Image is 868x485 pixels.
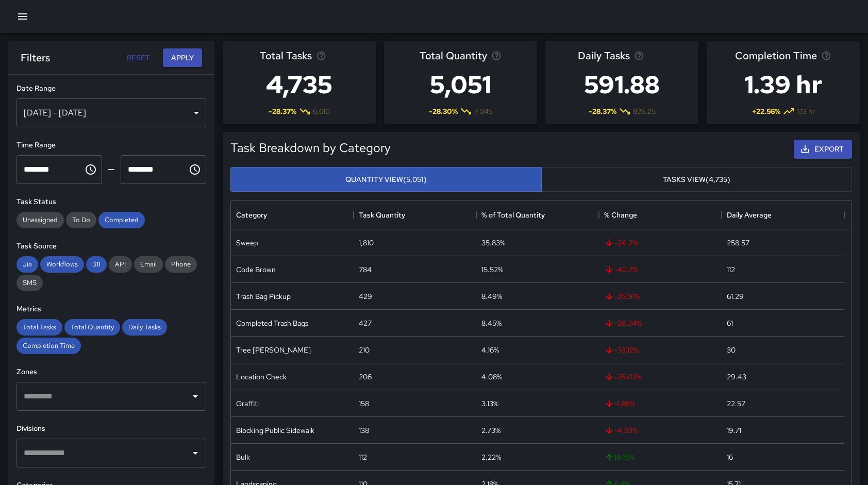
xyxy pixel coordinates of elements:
[64,319,120,336] div: Total Quantity
[16,275,43,291] div: SMS
[541,167,853,192] button: Tasks View(4,735)
[604,264,638,275] span: -40.7 %
[604,318,642,328] span: -28.24 %
[236,398,259,409] div: Graffiti
[109,260,132,269] span: API
[236,425,314,436] div: Blocking Public Sidewalk
[16,83,206,94] h6: Date Range
[359,398,369,409] div: 158
[604,200,637,229] div: % Change
[188,389,203,404] button: Open
[604,398,635,409] span: -1.86 %
[134,260,163,269] span: Email
[420,64,502,105] h3: 5,051
[16,423,206,434] h6: Divisions
[727,345,736,355] div: 30
[727,452,733,462] div: 16
[66,212,96,228] div: To Do
[599,200,722,229] div: % Change
[230,167,542,192] button: Quantity View(5,051)
[64,323,120,331] span: Total Quantity
[359,372,372,382] div: 206
[86,260,107,269] span: 311
[236,238,258,248] div: Sweep
[269,106,296,116] span: -28.37 %
[481,200,545,229] div: % of Total Quantity
[165,260,197,269] span: Phone
[122,319,167,336] div: Daily Tasks
[109,256,132,273] div: API
[578,47,630,64] span: Daily Tasks
[40,260,84,269] span: Workflows
[16,98,206,127] div: [DATE] - [DATE]
[481,398,498,409] div: 3.13%
[727,372,746,382] div: 29.43
[236,345,311,355] div: Tree Wells
[16,260,38,269] span: Jia
[481,345,499,355] div: 4.16%
[727,398,745,409] div: 22.57
[481,264,503,275] div: 15.52%
[16,341,81,350] span: Completion Time
[735,47,817,64] span: Completion Time
[16,212,64,228] div: Unassigned
[727,318,733,328] div: 61
[40,256,84,273] div: Workflows
[604,238,638,248] span: -24.2 %
[188,446,203,460] button: Open
[735,64,831,105] h3: 1.39 hr
[727,291,744,302] div: 61.29
[260,64,339,105] h3: 4,735
[604,291,640,302] span: -25.91 %
[16,196,206,208] h6: Task Status
[165,256,197,273] div: Phone
[727,238,749,248] div: 258.57
[316,51,326,61] svg: Total number of tasks in the selected period, compared to the previous period.
[481,452,501,462] div: 2.22%
[354,200,476,229] div: Task Quantity
[578,64,666,105] h3: 591.88
[474,106,493,116] span: 7,045
[359,452,367,462] div: 112
[16,323,62,331] span: Total Tasks
[66,215,96,224] span: To Do
[231,200,354,229] div: Category
[752,106,780,116] span: + 22.56 %
[16,215,64,224] span: Unassigned
[722,200,844,229] div: Daily Average
[429,106,458,116] span: -28.30 %
[16,256,38,273] div: Jia
[16,338,81,354] div: Completion Time
[86,256,107,273] div: 311
[16,304,206,315] h6: Metrics
[16,140,206,151] h6: Time Range
[359,425,369,436] div: 138
[481,318,502,328] div: 8.45%
[236,291,291,302] div: Trash Bag Pickup
[633,106,656,116] span: 826.25
[604,345,639,355] span: -33.12 %
[359,318,372,328] div: 427
[359,345,370,355] div: 210
[604,372,642,382] span: -35.02 %
[604,452,634,462] span: 19.15 %
[797,106,815,116] span: 1.13 hr
[134,256,163,273] div: Email
[16,241,206,252] h6: Task Source
[491,51,502,61] svg: Total task quantity in the selected period, compared to the previous period.
[80,159,101,180] button: Choose time, selected time is 12:00 AM
[420,47,487,64] span: Total Quantity
[359,200,405,229] div: Task Quantity
[481,425,500,436] div: 2.73%
[163,48,202,68] button: Apply
[122,48,155,68] button: Reset
[794,140,852,159] button: Export
[16,366,206,378] h6: Zones
[481,291,502,302] div: 8.49%
[589,106,616,116] span: -28.37 %
[359,238,374,248] div: 1,810
[16,319,62,336] div: Total Tasks
[122,323,167,331] span: Daily Tasks
[727,264,735,275] div: 112
[821,51,831,61] svg: Average time taken to complete tasks in the selected period, compared to the previous period.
